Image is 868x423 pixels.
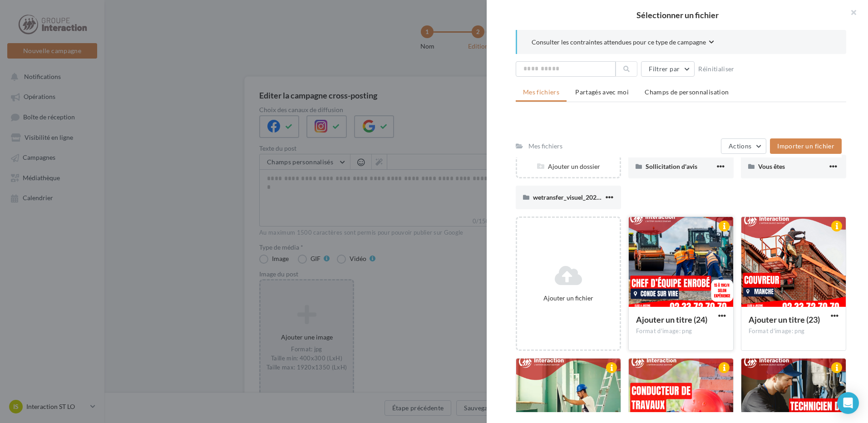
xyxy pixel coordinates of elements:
span: Ajouter un titre (24) [636,315,707,325]
span: Mes fichiers [523,88,559,96]
button: Actions [721,138,766,154]
span: Ajouter un titre (23) [749,315,820,325]
button: Réinitialiser [695,64,738,74]
button: Consulter les contraintes attendues pour ce type de campagne [532,37,714,49]
h2: Sélectionner un fichier [501,11,853,19]
button: Filtrer par [641,61,695,77]
span: Vous êtes [758,162,785,170]
div: Ajouter un fichier [521,294,616,303]
span: Sollicitation d'avis [646,162,697,170]
div: Format d'image: png [636,327,726,335]
div: Open Intercom Messenger [837,392,859,414]
div: Ajouter un dossier [517,162,620,171]
span: Consulter les contraintes attendues pour ce type de campagne [532,38,706,47]
span: wetransfer_visuel_2024-06-25_1402 [533,193,636,201]
div: Format d'image: png [749,327,838,335]
div: Mes fichiers [528,142,562,151]
span: Champs de personnalisation [645,88,729,96]
span: Importer un fichier [777,142,834,150]
span: Actions [729,142,751,150]
span: Partagés avec moi [575,88,629,96]
button: Importer un fichier [770,138,842,154]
